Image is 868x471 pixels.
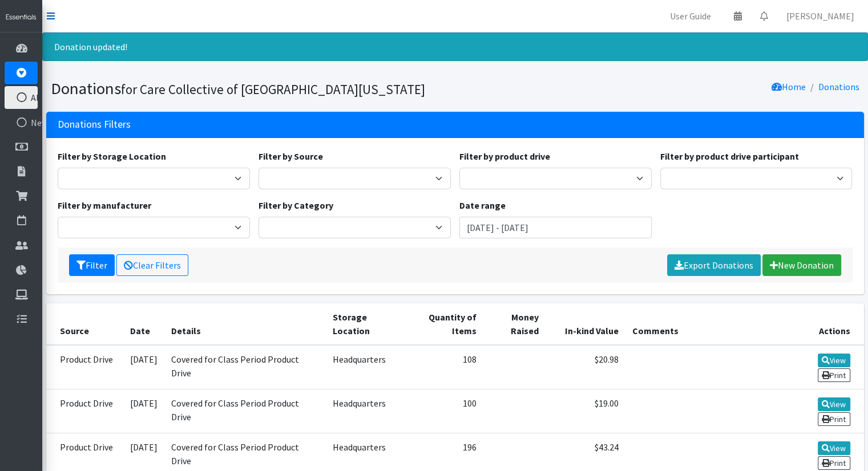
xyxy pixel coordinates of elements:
a: View [818,354,850,367]
a: New Donation [762,254,841,276]
th: Storage Location [326,303,407,345]
label: Filter by Source [259,149,323,163]
a: Print [818,412,850,426]
a: View [818,397,850,411]
td: Product Drive [46,389,123,433]
a: Print [818,456,850,470]
td: Covered for Class Period Product Drive [164,389,326,433]
td: [DATE] [123,345,164,389]
label: Filter by product drive participant [660,149,799,163]
th: Date [123,303,164,345]
th: Source [46,303,123,345]
label: Filter by manufacturer [58,198,151,212]
h3: Donations Filters [58,119,131,131]
div: Donation updated! [42,33,868,61]
th: Money Raised [483,303,546,345]
a: All Donations [5,86,38,109]
a: View [818,441,850,455]
a: Donations [818,81,859,92]
a: User Guide [661,5,720,27]
label: Filter by Category [259,198,333,212]
th: Actions [787,303,864,345]
th: Quantity of Items [406,303,483,345]
img: HumanEssentials [5,13,38,22]
button: Filter [69,254,115,276]
label: Date range [459,198,506,212]
td: Covered for Class Period Product Drive [164,345,326,389]
td: Product Drive [46,345,123,389]
td: $20.98 [546,345,625,389]
a: [PERSON_NAME] [777,5,863,27]
h1: Donations [51,79,451,99]
a: Print [818,368,850,382]
td: Headquarters [326,389,407,433]
th: In-kind Value [546,303,625,345]
a: Home [772,81,806,92]
input: January 1, 2011 - December 31, 2011 [459,217,652,238]
a: Clear Filters [116,254,188,276]
td: [DATE] [123,389,164,433]
small: for Care Collective of [GEOGRAPHIC_DATA][US_STATE] [121,81,425,98]
th: Details [164,303,326,345]
a: Export Donations [667,254,761,276]
td: Headquarters [326,345,407,389]
td: $19.00 [546,389,625,433]
td: 100 [406,389,483,433]
td: 108 [406,345,483,389]
label: Filter by Storage Location [58,149,166,163]
a: New Donation [5,111,38,134]
label: Filter by product drive [459,149,550,163]
th: Comments [625,303,787,345]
